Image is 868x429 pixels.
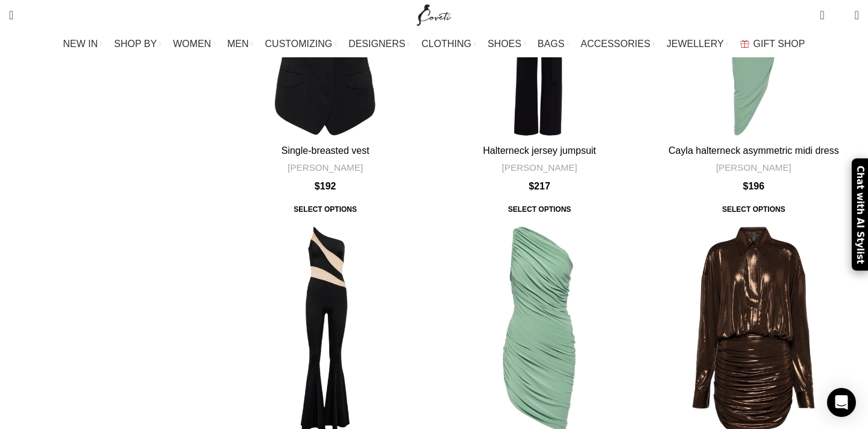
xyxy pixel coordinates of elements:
[281,145,370,156] a: Single-breasted vest
[538,38,564,49] span: BAGS
[814,3,830,27] a: 0
[227,32,253,56] a: MEN
[667,38,724,49] span: JEWELLERY
[716,161,791,174] a: [PERSON_NAME]
[414,9,454,19] a: Site logo
[821,6,830,15] span: 0
[740,32,805,56] a: GIFT SHOP
[173,38,211,49] span: WOMEN
[836,12,845,21] span: 0
[538,32,568,56] a: BAGS
[502,161,577,174] a: [PERSON_NAME]
[827,388,856,417] div: Open Intercom Messenger
[227,38,249,49] span: MEN
[714,199,794,220] a: Select options for “Cayla halterneck asymmetric midi dress”
[265,32,337,56] a: CUSTOMIZING
[740,40,749,48] img: GiftBag
[500,199,580,220] span: Select options
[421,38,471,49] span: CLOTHING
[529,181,534,191] span: $
[743,181,765,191] bdi: 196
[63,38,98,49] span: NEW IN
[285,199,365,220] span: Select options
[580,32,655,56] a: ACCESSORIES
[63,32,102,56] a: NEW IN
[348,38,405,49] span: DESIGNERS
[743,181,749,191] span: $
[421,32,476,56] a: CLOTHING
[834,3,846,27] div: My Wishlist
[667,32,728,56] a: JEWELLERY
[315,181,320,191] span: $
[265,38,333,49] span: CUSTOMIZING
[315,181,336,191] bdi: 192
[753,38,805,49] span: GIFT SHOP
[668,145,839,156] a: Cayla halterneck asymmetric midi dress
[488,32,526,56] a: SHOES
[714,199,794,220] span: Select options
[500,199,580,220] a: Select options for “Halterneck jersey jumpsuit”
[114,32,161,56] a: SHOP BY
[288,161,363,174] a: [PERSON_NAME]
[285,199,365,220] a: Select options for “Single-breasted vest”
[3,3,19,27] a: Search
[3,32,865,56] div: Main navigation
[483,145,596,156] a: Halterneck jersey jumpsuit
[348,32,409,56] a: DESIGNERS
[529,181,550,191] bdi: 217
[173,32,215,56] a: WOMEN
[114,38,157,49] span: SHOP BY
[488,38,521,49] span: SHOES
[580,38,650,49] span: ACCESSORIES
